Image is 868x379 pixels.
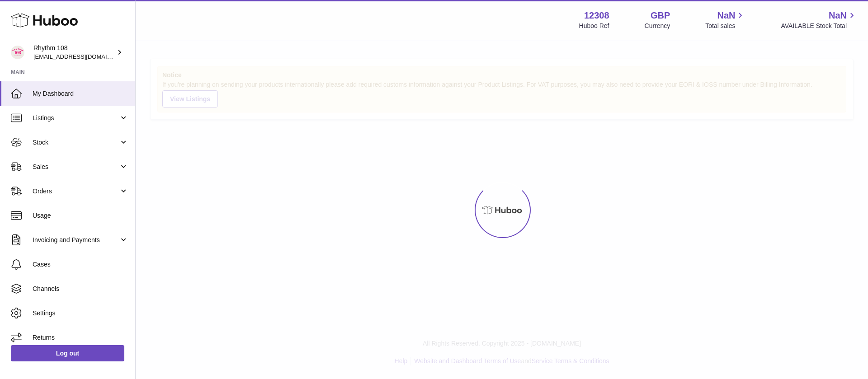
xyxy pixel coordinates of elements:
[645,22,670,30] div: Currency
[717,9,735,22] span: NaN
[579,22,609,30] div: Huboo Ref
[33,211,128,220] span: Usage
[33,333,128,342] span: Returns
[705,22,745,30] span: Total sales
[781,22,857,30] span: AVAILABLE Stock Total
[651,9,670,22] strong: GBP
[33,187,119,196] span: Orders
[33,236,119,244] span: Invoicing and Payments
[584,9,609,22] strong: 12308
[33,163,119,171] span: Sales
[33,260,128,269] span: Cases
[33,114,119,122] span: Listings
[705,9,745,30] a: NaN Total sales
[829,9,847,22] span: NaN
[11,46,24,59] img: orders@rhythm108.com
[33,89,128,98] span: My Dashboard
[33,44,115,61] div: Rhythm 108
[11,345,124,361] a: Log out
[33,138,119,147] span: Stock
[33,285,128,293] span: Channels
[781,9,857,30] a: NaN AVAILABLE Stock Total
[33,309,128,318] span: Settings
[33,53,133,60] span: [EMAIL_ADDRESS][DOMAIN_NAME]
